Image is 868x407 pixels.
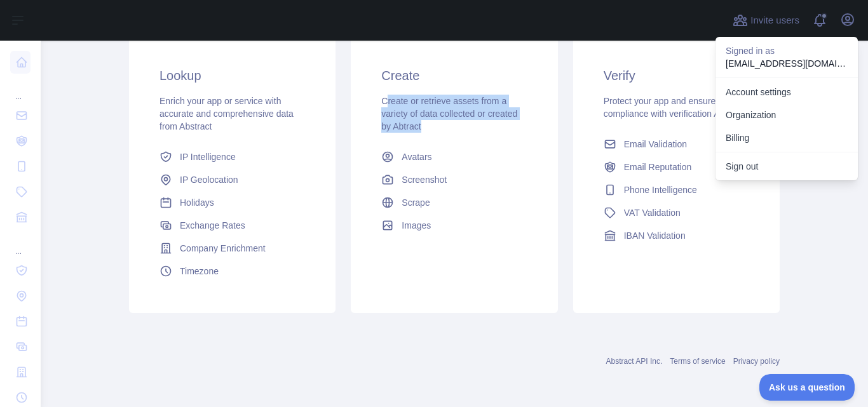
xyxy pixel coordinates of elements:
span: VAT Validation [624,206,681,219]
span: Email Reputation [624,161,692,173]
a: Company Enrichment [154,237,310,260]
a: Images [376,214,532,237]
div: ... [10,231,31,257]
span: Enrich your app or service with accurate and comprehensive data from Abstract [159,96,294,131]
a: Avatars [376,145,532,168]
a: VAT Validation [599,201,754,224]
a: Terms of service [670,357,725,366]
button: Invite users [730,10,802,30]
span: Exchange Rates [180,219,245,232]
a: Phone Intelligence [599,178,754,201]
span: Screenshot [402,173,447,186]
span: Avatars [402,150,431,163]
a: Holidays [154,191,310,214]
span: IP Geolocation [180,173,238,186]
span: Phone Intelligence [624,183,697,196]
a: IP Geolocation [154,168,310,191]
a: Email Reputation [599,156,754,178]
h3: Lookup [159,67,305,84]
span: Images [402,219,431,232]
a: Email Validation [599,133,754,156]
span: Create or retrieve assets from a variety of data collected or created by Abtract [381,96,517,131]
a: Screenshot [376,168,532,191]
a: Scrape [376,191,532,214]
span: Scrape [402,196,430,209]
span: Holidays [180,196,214,209]
span: IP Intelligence [180,150,236,163]
h3: Create [381,67,527,84]
button: Billing [715,126,858,149]
span: Company Enrichment [180,242,266,255]
a: IBAN Validation [599,224,754,247]
span: Protect your app and ensure compliance with verification APIs [604,96,733,119]
a: IP Intelligence [154,145,310,168]
div: ... [10,76,31,102]
span: Invite users [750,13,799,28]
a: Timezone [154,260,310,283]
p: [EMAIL_ADDRESS][DOMAIN_NAME] [726,57,848,70]
a: Organization [715,103,858,126]
span: IBAN Validation [624,229,686,242]
h3: Verify [604,67,749,84]
span: Email Validation [624,138,687,150]
a: Privacy policy [733,357,780,366]
a: Account settings [715,81,858,103]
span: Timezone [180,265,219,277]
a: Abstract API Inc. [606,357,663,366]
a: Exchange Rates [154,214,310,237]
p: Signed in as [726,44,848,57]
iframe: Toggle Customer Support [759,374,855,401]
button: Sign out [715,155,858,178]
